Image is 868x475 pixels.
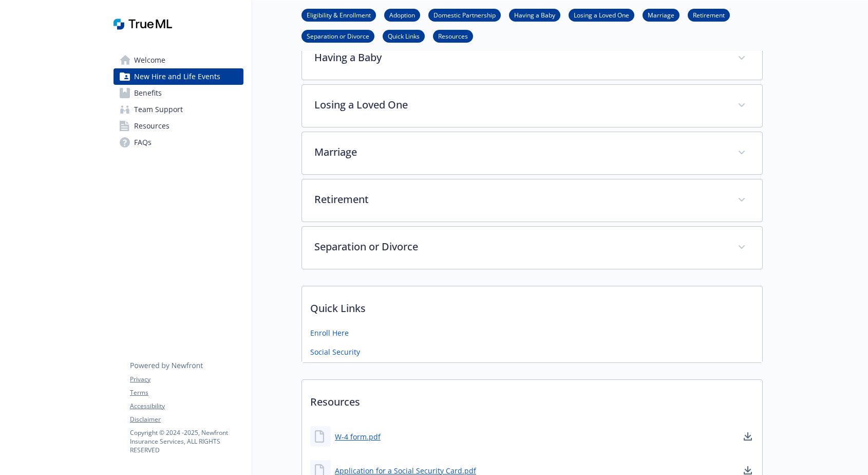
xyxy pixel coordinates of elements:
div: Separation or Divorce [302,227,762,269]
a: download document [742,430,754,443]
a: Team Support [114,101,243,118]
p: Having a Baby [314,50,725,65]
div: Retirement [302,179,762,222]
div: Losing a Loved One [302,85,762,127]
span: Team Support [134,101,183,118]
span: Resources [134,118,169,134]
a: Retirement [688,10,730,20]
span: New Hire and Life Events [134,68,220,85]
span: FAQs [134,134,152,151]
p: Separation or Divorce [314,239,725,254]
div: Having a Baby [302,38,762,80]
a: Benefits [114,85,243,101]
a: Disclaimer [130,415,243,424]
span: Benefits [134,85,162,101]
a: Domestic Partnership [428,10,501,20]
a: Resources [433,31,473,41]
a: Losing a Loved One [569,10,634,20]
a: Enroll Here [310,327,349,338]
a: W-4 form.pdf [335,431,381,442]
a: Resources [114,118,243,134]
p: Resources [302,380,762,418]
a: Marriage [643,10,680,20]
p: Retirement [314,192,725,207]
a: Privacy [130,375,243,384]
a: Terms [130,388,243,397]
p: Copyright © 2024 - 2025 , Newfront Insurance Services, ALL RIGHTS RESERVED [130,428,243,454]
p: Quick Links [302,286,762,324]
a: FAQs [114,134,243,151]
a: Separation or Divorce [301,31,374,41]
a: New Hire and Life Events [114,68,243,85]
a: Quick Links [383,31,425,41]
a: Social Security [310,346,360,357]
div: Marriage [302,132,762,174]
a: Adoption [384,10,420,20]
span: Welcome [134,52,165,68]
a: Having a Baby [509,10,560,20]
p: Losing a Loved One [314,97,725,113]
a: Accessibility [130,401,243,411]
p: Marriage [314,144,725,160]
a: Eligibility & Enrollment [301,10,376,20]
a: Welcome [114,52,243,68]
